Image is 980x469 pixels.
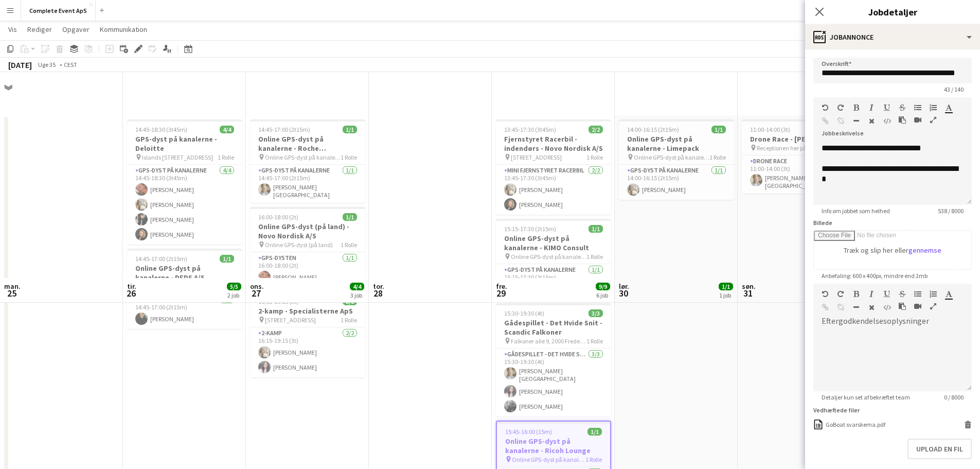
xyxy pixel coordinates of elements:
label: Vedhæftede filer [813,406,860,414]
button: Fortryd [822,103,829,112]
h3: Gådespillet - Det Hvide Snit - Scandic Falkoner [496,318,611,337]
div: [DATE] [8,60,32,70]
app-job-card: 15:30-19:30 (4t)3/3Gådespillet - Det Hvide Snit - Scandic Falkoner Falkoner alle 9, 2000 Frederik... [496,303,611,416]
span: 14:45-18:30 (3t45m) [135,126,187,133]
app-card-role: GPS-dyst på kanalerne1/114:45-17:00 (2t15m)[PERSON_NAME][GEOGRAPHIC_DATA] [250,165,365,203]
span: man. [4,282,21,291]
span: 1/1 [220,255,234,263]
h3: Online GPS-dyst på kanalerne - Limepack [619,134,734,153]
span: Online GPS-dyst på kanalerne [265,153,341,161]
span: 538 / 8000 [930,207,972,215]
app-job-card: 16:15-19:15 (3t)2/22-kamp - Specialisterne ApS [STREET_ADDRESS]1 Rolle2-kamp2/216:15-19:15 (3t)[P... [250,291,365,377]
span: 1/1 [587,428,602,436]
h3: Jobdetaljer [805,5,980,19]
h3: Online GPS-dyst på kanalerne - Roche Diagnostics [250,134,365,153]
span: 15:15-17:30 (2t15m) [504,225,556,233]
app-card-role: 2-kamp2/216:15-19:15 (3t)[PERSON_NAME][PERSON_NAME] [250,327,365,377]
button: Understregning [883,290,890,298]
span: 29 [494,287,507,299]
span: 31 [740,287,756,299]
span: 30 [617,287,629,299]
span: 1 Rolle [709,153,726,161]
h3: Online GPS-dyst på kanalerne - Ricoh Lounge [497,437,610,455]
span: 1 Rolle [586,253,603,260]
span: Online GPS-dyst på kanalerne [634,153,709,161]
div: 2 job [227,291,241,299]
span: 0 / 8000 [936,393,972,401]
div: GoBoat svarskema.pdf [826,421,885,428]
app-card-role: Drone Race1/111:00-14:00 (3t)[PERSON_NAME][GEOGRAPHIC_DATA] [742,155,857,194]
button: Complete Event ApS [21,1,96,21]
a: Rediger [23,23,56,36]
span: 16:00-18:00 (2t) [258,213,298,221]
div: 15:15-17:30 (2t15m)1/1Online GPS-dyst på kanalerne - KIMO Consult Online GPS-dyst på kanalerne1 R... [496,219,611,299]
span: 14:45-17:00 (2t15m) [258,126,310,133]
span: [STREET_ADDRESS] [511,153,562,161]
div: 11:00-14:00 (3t)1/1Drone Race - [PERSON_NAME] Receptionen her på kontoret1 RolleDrone Race1/111:0... [742,119,857,194]
button: Uordnet liste [914,103,921,112]
app-card-role: GPS-dyst på kanalerne1/114:00-16:15 (2t15m)[PERSON_NAME] [619,165,734,200]
span: lør. [619,282,629,291]
a: Opgaver [58,23,94,36]
button: Fed [852,103,860,112]
button: Gennemstreget [899,290,906,298]
span: Rediger [27,25,52,34]
span: Kommunikation [100,25,147,34]
button: Sæt ind som almindelig tekst [899,116,906,124]
span: 1 Rolle [341,153,357,161]
app-job-card: 14:45-18:30 (3t45m)4/4GPS-dyst på kanalerne - Deloitte Islands [STREET_ADDRESS]1 RolleGPS-dyst på... [127,119,242,245]
button: Vandret linje [852,117,860,125]
span: Info om jobbet som helhed [813,207,898,215]
span: 1/1 [589,225,603,233]
h3: Online GPS-dyst på kanalerne - KIMO Consult [496,234,611,252]
button: Kursiv [868,103,875,112]
div: 13:45-17:30 (3t45m)2/2Fjernstyret Racerbil - indendørs - Novo Nordisk A/S [STREET_ADDRESS]1 Rolle... [496,119,611,215]
button: Ordnet liste [930,290,937,298]
span: 1 Rolle [218,153,234,161]
button: Fuld skærm [930,116,937,124]
button: Kursiv [868,290,875,298]
div: 3 job [350,291,364,299]
span: 1 Rolle [586,337,603,345]
button: Indsæt video [914,302,921,310]
a: Kommunikation [96,23,151,36]
span: Islands [STREET_ADDRESS] [142,153,213,161]
span: 1/1 [711,126,726,133]
h3: Fjernstyret Racerbil - indendørs - Novo Nordisk A/S [496,134,611,153]
span: 2/2 [589,126,603,133]
span: 9/9 [596,283,610,290]
div: Jobannonce [805,25,980,49]
span: 4/4 [350,283,364,290]
div: 6 job [596,291,610,299]
span: 14:45-17:00 (2t15m) [135,255,187,263]
app-job-card: 14:45-17:00 (2t15m)1/1Online GPS-dyst på kanalerne - DFDS A/S Online GPS-dyst på kanalerne1 Rolle... [127,249,242,329]
span: 28 [371,287,384,299]
button: Ryd formatering [868,303,875,311]
button: Indsæt video [914,116,921,124]
button: Fortryd [822,290,829,298]
span: 13:45-17:30 (3t45m) [504,126,556,133]
span: Online GPS-dyst på kanalerne [512,456,585,463]
span: 14:00-16:15 (2t15m) [627,126,679,133]
app-card-role: GPS-dyst på kanalerne1/114:45-17:00 (2t15m)[PERSON_NAME] [127,294,242,329]
button: Vandret linje [852,303,860,311]
h3: 2-kamp - Specialisterne ApS [250,306,365,316]
button: Sæt ind som almindelig tekst [899,302,906,310]
span: Online GPS-dyst på kanalerne [511,253,586,260]
button: Uordnet liste [914,290,921,298]
span: 15:30-19:30 (4t) [504,309,544,317]
span: 1 Rolle [586,153,603,161]
app-card-role: GPS-dysten1/116:00-18:00 (2t)[PERSON_NAME] [250,252,365,287]
h3: Drone Race - [PERSON_NAME] [742,134,857,144]
h3: GPS-dyst på kanalerne - Deloitte [127,134,242,153]
span: 1 Rolle [585,456,602,463]
div: CEST [64,61,77,68]
app-job-card: 14:00-16:15 (2t15m)1/1Online GPS-dyst på kanalerne - Limepack Online GPS-dyst på kanalerne1 Rolle... [619,119,734,200]
span: 1/1 [343,126,357,133]
span: Detaljer kun set af bekræftet team [813,393,918,401]
button: Fed [852,290,860,298]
